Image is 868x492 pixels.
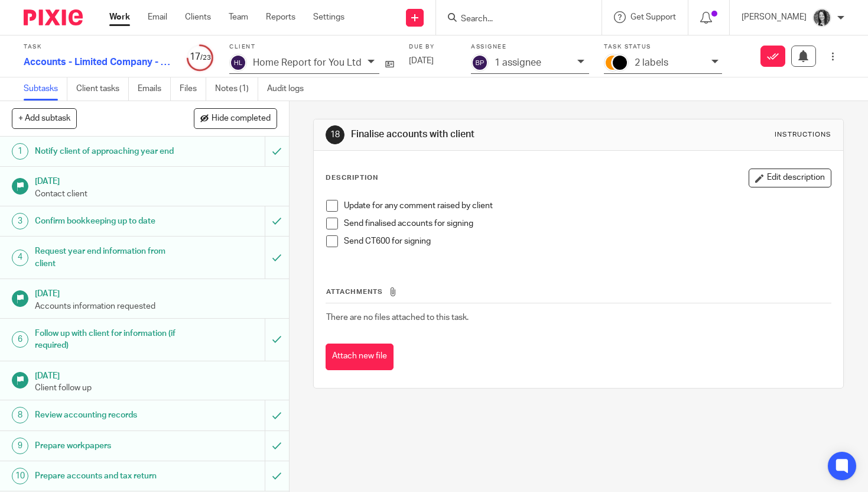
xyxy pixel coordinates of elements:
a: Client tasks [76,77,129,101]
a: Email [148,11,167,23]
button: Hide completed [194,108,277,128]
img: svg%3E [471,54,489,72]
h1: Follow up with client for information (if required) [35,325,180,355]
h1: Review accounting records [35,406,180,424]
h1: Finalise accounts with client [351,128,604,141]
span: Get Support [630,13,676,21]
h1: Confirm bookkeeping up to date [35,212,180,230]
button: + Add subtask [12,108,77,128]
a: Team [229,11,248,23]
small: /23 [200,54,211,61]
span: Hide completed [212,114,271,124]
h1: [DATE] [35,367,277,382]
h1: Request year end information from client [35,242,180,273]
p: 2 labels [635,57,668,68]
div: 9 [12,438,28,454]
div: 6 [12,331,28,348]
h1: [DATE] [35,173,277,187]
p: Home Report for You Ltd [253,57,362,68]
h1: Notify client of approaching year end [35,143,180,160]
button: Edit description [749,169,831,187]
label: Task status [604,43,722,51]
div: 18 [326,125,344,144]
h1: Prepare workpapers [35,437,180,455]
p: Accounts information requested [35,300,277,312]
label: Task [24,43,171,51]
p: Client follow up [35,382,277,394]
div: 1 [12,143,28,160]
a: Audit logs [267,77,313,101]
h1: [DATE] [35,285,277,300]
h1: Prepare accounts and tax return [35,467,180,485]
a: Emails [138,77,171,101]
p: Send CT600 for signing [344,235,831,247]
p: Send finalised accounts for signing [344,218,831,229]
label: Assignee [471,43,589,51]
a: Work [109,11,130,23]
a: Settings [313,11,344,23]
div: 3 [12,213,28,229]
button: Attach new file [326,344,394,370]
a: Clients [185,11,211,23]
img: svg%3E [229,54,247,72]
input: Search [460,14,566,25]
div: Instructions [775,130,831,140]
p: [PERSON_NAME] [742,11,807,23]
p: Update for any comment raised by client [344,200,831,212]
img: Pixie [24,9,83,25]
label: Due by [409,43,456,51]
div: 4 [12,250,28,266]
a: Subtasks [24,77,67,101]
span: Attachments [326,289,383,295]
span: [DATE] [409,57,434,65]
a: Reports [266,11,295,23]
div: 8 [12,407,28,423]
p: Description [326,173,378,183]
a: Notes (1) [215,77,258,101]
a: Files [180,77,206,101]
p: Contact client [35,188,277,200]
label: Client [229,43,394,51]
p: 1 assignee [495,57,541,68]
div: 10 [12,468,28,484]
div: 17 [186,50,214,64]
span: There are no files attached to this task. [326,313,469,322]
img: brodie%203%20small.jpg [812,8,831,27]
